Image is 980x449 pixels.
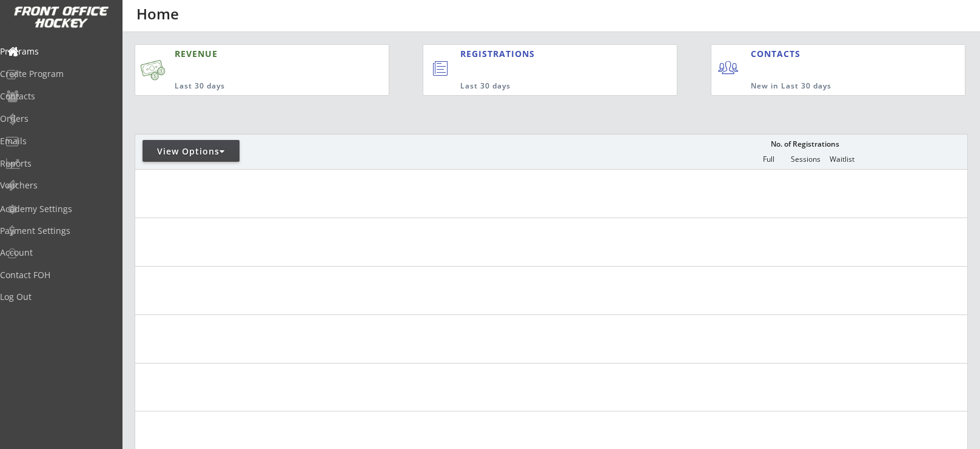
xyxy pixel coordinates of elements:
div: Sessions [787,155,824,164]
div: No. of Registrations [767,140,842,148]
div: View Options [143,145,240,158]
div: Full [750,155,787,164]
div: REVENUE [175,48,330,60]
div: REGISTRATIONS [460,48,621,60]
div: Last 30 days [460,81,627,91]
div: CONTACTS [751,48,806,60]
div: Last 30 days [175,81,330,91]
div: Waitlist [824,155,860,164]
div: New in Last 30 days [751,81,908,91]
